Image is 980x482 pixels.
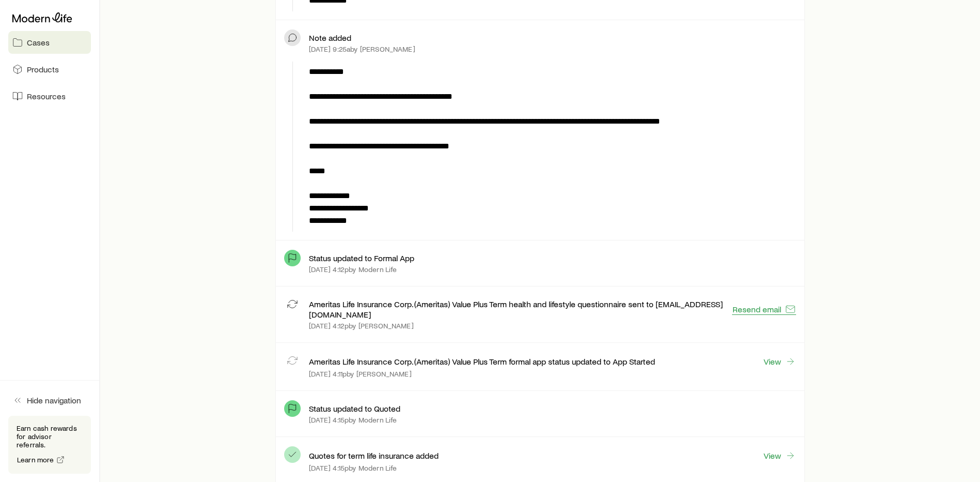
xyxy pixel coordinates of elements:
span: Hide navigation [27,395,81,405]
span: Cases [27,37,50,48]
a: Cases [8,31,91,54]
p: [DATE] 4:11p by [PERSON_NAME] [309,370,411,378]
a: View [763,450,796,461]
button: Resend email [732,304,796,315]
div: Earn cash rewards for advisor referrals.Learn more [8,416,91,474]
p: [DATE] 9:25a by [PERSON_NAME] [309,45,415,53]
p: Ameritas Life Insurance Corp. (Ameritas) Value Plus Term health and lifestyle questionnaire sent ... [309,299,732,320]
p: [DATE] 4:12p by [PERSON_NAME] [309,322,413,330]
p: [DATE] 4:15p by Modern Life [309,464,397,472]
p: [DATE] 4:12p by Modern Life [309,265,397,274]
span: Resources [27,91,66,101]
p: Status updated to Formal App [309,253,414,263]
p: Ameritas Life Insurance Corp. (Ameritas) Value Plus Term formal app status updated to App Started [309,356,655,367]
p: Quotes for term life insurance added [309,450,439,461]
button: Hide navigation [8,389,91,412]
span: Products [27,64,59,74]
a: Products [8,58,91,81]
p: Status updated to Quoted [309,403,400,414]
p: [DATE] 4:15p by Modern Life [309,416,397,424]
a: Resources [8,85,91,108]
p: Earn cash rewards for advisor referrals. [17,424,83,449]
p: Note added [309,33,351,43]
span: Learn more [17,456,54,463]
a: View [763,356,796,367]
